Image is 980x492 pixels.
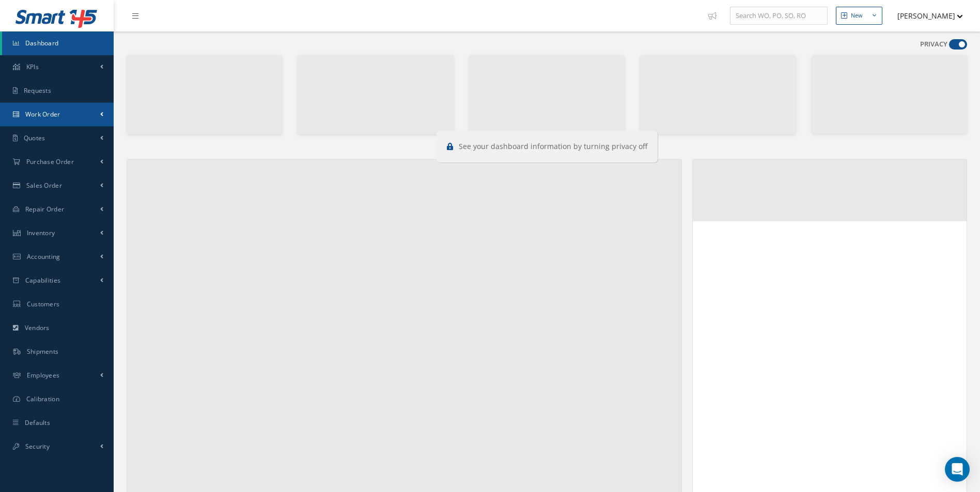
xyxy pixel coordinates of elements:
[27,252,60,261] span: Accounting
[888,6,963,26] button: [PERSON_NAME]
[25,418,50,427] span: Defaults
[27,371,60,380] span: Employees
[25,442,50,451] span: Security
[945,457,970,482] div: Open Intercom Messenger
[25,276,61,285] span: Capabilities
[2,31,114,55] a: Dashboard
[25,39,59,47] span: Dashboard
[26,181,62,190] span: Sales Order
[26,395,59,403] span: Calibration
[27,347,59,356] span: Shipments
[459,141,647,151] span: See your dashboard information by turning privacy off
[27,228,55,237] span: Inventory
[27,300,60,308] span: Customers
[26,62,39,71] span: KPIs
[920,39,947,50] label: PRIVACY
[25,110,60,119] span: Work Order
[25,323,50,332] span: Vendors
[25,205,65,214] span: Repair Order
[26,157,74,166] span: Purchase Order
[24,86,51,95] span: Requests
[851,11,863,20] div: New
[836,7,882,25] button: New
[24,134,45,142] span: Quotes
[730,7,828,25] input: Search WO, PO, SO, RO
